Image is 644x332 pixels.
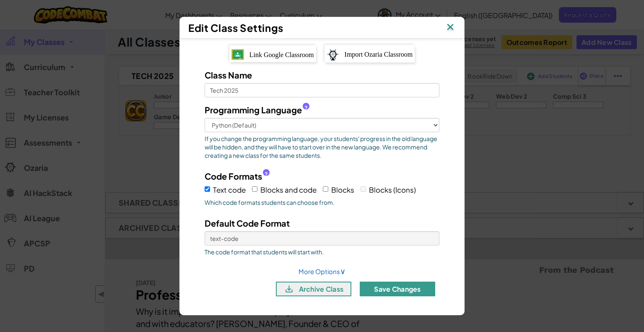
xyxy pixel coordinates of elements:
span: Text code [213,185,246,194]
span: Blocks (Icons) [369,185,416,194]
span: Blocks and code [260,185,317,194]
img: IconGoogleClassroom.svg [231,49,244,60]
span: Class Name [205,70,252,80]
span: If you change the programming language, your students' progress in the old language will be hidde... [205,134,439,159]
img: ozaria-logo.png [327,49,339,60]
span: Blocks [331,185,354,194]
img: IconClose.svg [445,21,456,34]
span: Programming Language [205,104,302,116]
span: The code format that students will start with. [205,248,439,256]
input: Text code [205,186,210,192]
button: archive class [276,282,351,296]
span: Edit Class Settings [188,21,283,34]
span: ? [304,105,308,111]
span: ? [265,171,268,178]
input: Blocks (Icons) [361,186,366,192]
a: More Options [299,267,345,275]
span: ∨ [340,266,345,276]
input: Blocks and code [252,186,257,192]
span: Default Code Format [205,218,290,228]
span: Which code formats students can choose from. [205,198,439,207]
button: Save Changes [360,282,435,296]
span: Code Formats [205,170,262,182]
span: Import Ozaria Classroom [345,51,413,58]
img: IconArchive.svg [284,284,294,294]
input: Blocks [323,186,328,192]
span: Link Google Classroom [249,51,314,58]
